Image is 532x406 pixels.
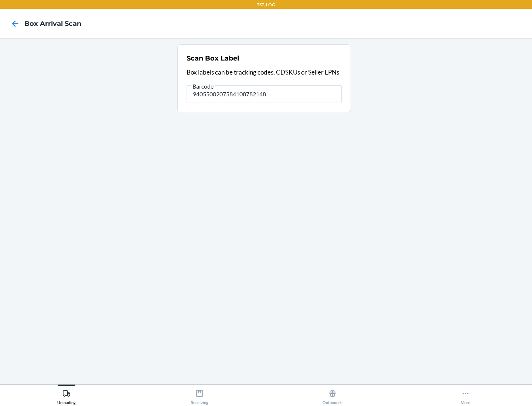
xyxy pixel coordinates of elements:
[187,54,239,63] h2: Scan Box Label
[191,83,215,90] span: Barcode
[24,19,81,28] h4: Box Arrival Scan
[133,385,266,405] button: Receiving
[257,1,275,8] p: TST_LOG
[187,85,342,103] input: Barcode
[187,68,342,77] p: Box labels can be tracking codes, CDSKUs or Seller LPNs
[323,386,342,405] div: Outbounds
[191,386,208,405] div: Receiving
[266,385,399,405] button: Outbounds
[399,385,532,405] button: More
[57,386,76,405] div: Unloading
[461,386,470,405] div: More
